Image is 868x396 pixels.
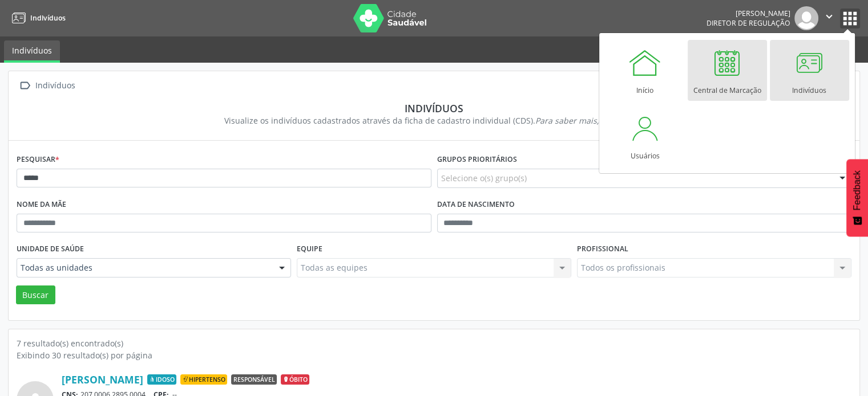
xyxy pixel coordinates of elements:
[231,374,277,385] span: Responsável
[297,240,322,258] label: Equipe
[535,115,644,126] i: Para saber mais,
[437,196,515,214] label: Data de nascimento
[33,77,77,94] div: Indivíduos
[281,374,309,385] span: Óbito
[17,151,59,169] label: Pesquisar
[441,172,527,184] span: Selecione o(s) grupo(s)
[180,374,227,385] span: Hipertenso
[770,40,849,101] a: Indivíduos
[17,349,851,361] div: Exibindo 30 resultado(s) por página
[840,9,860,28] button: apps
[706,18,790,28] span: Diretor de regulação
[818,6,840,30] button: 
[706,9,790,18] div: [PERSON_NAME]
[688,40,767,101] a: Central de Marcação
[852,170,862,210] span: Feedback
[16,285,55,305] button: Buscar
[605,40,685,101] a: Início
[605,105,685,166] a: Usuários
[4,40,60,63] a: Indivíduos
[794,6,818,30] img: img
[17,337,851,349] div: 7 resultado(s) encontrado(s)
[17,240,84,258] label: Unidade de saúde
[437,151,517,169] label: Grupos prioritários
[8,9,66,27] a: Indivíduos
[823,10,835,23] i: 
[17,196,66,214] label: Nome da mãe
[577,240,628,258] label: Profissional
[25,115,843,126] div: Visualize os indivíduos cadastrados através da ficha de cadastro individual (CDS).
[846,159,868,236] button: Feedback - Mostrar pesquisa
[17,77,33,94] i: 
[62,373,143,386] a: [PERSON_NAME]
[17,77,77,94] a:  Indivíduos
[25,102,843,115] div: Indivíduos
[30,13,66,23] span: Indivíduos
[147,374,176,385] span: Idoso
[21,262,268,273] span: Todas as unidades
